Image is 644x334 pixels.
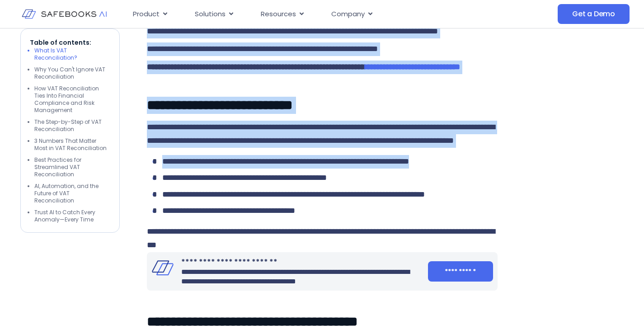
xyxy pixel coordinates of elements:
[558,4,630,24] a: Get a Demo
[34,66,110,80] li: Why You Can't Ignore VAT Reconciliation
[195,9,226,19] span: Solutions
[34,118,110,133] li: The Step-by-Step of VAT Reconciliation
[34,85,110,114] li: How VAT Reconciliation Ties Into Financial Compliance and Risk Management
[126,5,490,23] div: Menu Toggle
[34,183,110,204] li: AI, Automation, and the Future of VAT Reconciliation
[34,137,110,152] li: 3 Numbers That Matter Most in VAT Reconciliation
[34,209,110,223] li: Trust AI to Catch Every Anomaly—Every Time
[572,9,615,19] span: Get a Demo
[30,38,110,47] p: Table of contents:
[126,5,490,23] nav: Menu
[331,9,365,19] span: Company
[133,9,160,19] span: Product
[34,156,110,178] li: Best Practices for Streamlined VAT Reconciliation
[261,9,296,19] span: Resources
[34,47,110,61] li: What Is VAT Reconciliation?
